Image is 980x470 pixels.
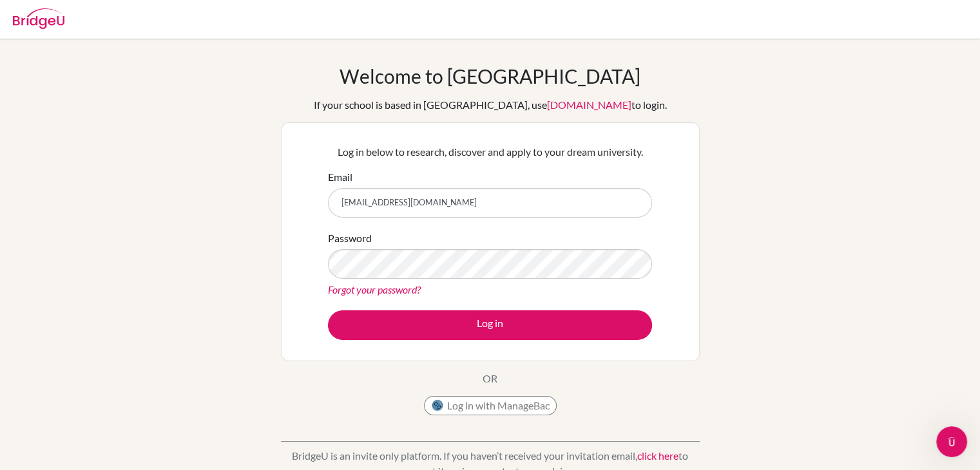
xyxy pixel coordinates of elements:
div: If your school is based in [GEOGRAPHIC_DATA], use to login. [314,97,667,113]
label: Email [328,169,352,185]
a: [DOMAIN_NAME] [547,99,631,111]
h1: Welcome to [GEOGRAPHIC_DATA] [340,64,640,88]
a: click here [637,449,678,462]
iframe: Intercom live chat [936,426,967,457]
p: Log in below to research, discover and apply to your dream university. [328,144,652,160]
img: Bridge-U [13,8,64,29]
a: Forgot your password? [328,283,421,296]
label: Password [328,230,372,246]
button: Log in with ManageBac [424,396,557,415]
p: OR [483,371,497,386]
button: Log in [328,310,652,340]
